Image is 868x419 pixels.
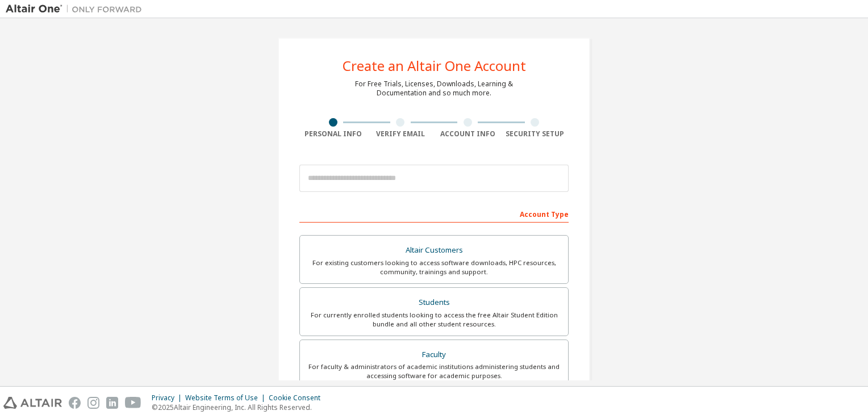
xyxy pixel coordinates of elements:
[152,393,185,403] div: Privacy
[307,258,561,276] div: For existing customers looking to access software downloads, HPC resources, community, trainings ...
[69,397,81,409] img: facebook.svg
[307,362,561,380] div: For faculty & administrators of academic institutions administering students and accessing softwa...
[6,3,148,15] img: Altair One
[502,129,569,139] div: Security Setup
[299,204,569,223] div: Account Type
[125,397,141,409] img: youtube.svg
[299,129,367,139] div: Personal Info
[307,295,561,311] div: Students
[87,397,99,409] img: instagram.svg
[355,79,513,98] div: For Free Trials, Licenses, Downloads, Learning & Documentation and so much more.
[152,403,327,412] p: © 2025 Altair Engineering, Inc. All Rights Reserved.
[307,347,561,363] div: Faculty
[106,397,118,409] img: linkedin.svg
[3,397,62,409] img: altair_logo.svg
[269,393,327,403] div: Cookie Consent
[343,59,526,73] div: Create an Altair One Account
[367,129,435,139] div: Verify Email
[434,129,502,139] div: Account Info
[307,311,561,329] div: For currently enrolled students looking to access the free Altair Student Edition bundle and all ...
[307,242,561,258] div: Altair Customers
[185,393,269,403] div: Website Terms of Use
